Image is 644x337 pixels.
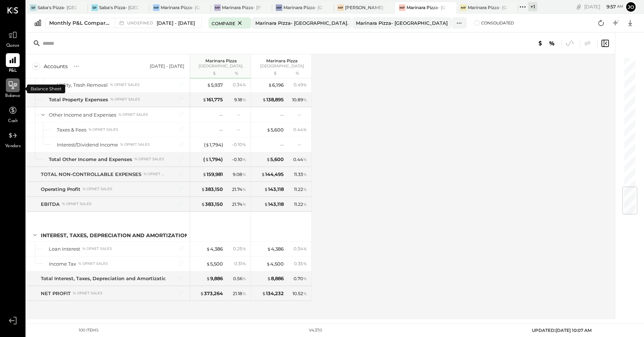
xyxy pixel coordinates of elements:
[232,186,246,193] div: 21.74
[201,201,223,208] div: 383,150
[9,68,17,74] span: P&L
[264,186,284,193] div: 143,118
[242,141,246,147] span: %
[286,71,309,77] div: %
[261,171,284,178] div: 144,495
[294,201,307,208] div: 11.22
[267,246,271,252] span: $
[150,63,184,69] div: [DATE] - [DATE]
[206,261,210,267] span: $
[5,93,20,99] span: Balance
[303,126,307,132] span: %
[0,103,25,125] a: Cash
[49,246,80,252] div: Loan Interest
[255,20,348,27] div: Marinara Pizza- [GEOGRAPHIC_DATA].
[91,4,98,11] div: SP
[161,4,200,11] div: Marinara Pizza- [GEOGRAPHIC_DATA]
[268,82,272,88] span: $
[303,290,307,296] span: %
[242,201,246,207] span: %
[237,126,246,133] div: --
[233,290,246,297] div: 21.18
[237,111,246,118] div: --
[276,4,282,11] div: MP
[337,4,344,11] div: MP
[214,4,221,11] div: MP
[204,141,223,148] div: ( 1,794 )
[356,20,448,27] div: Marinara Pizza- [GEOGRAPHIC_DATA]
[199,63,244,68] span: [GEOGRAPHIC_DATA].
[283,4,323,11] div: Marinara Pizza- [GEOGRAPHIC_DATA]
[49,19,110,27] div: Monthly P&L Comparison
[293,156,307,163] div: 0.44
[5,143,21,150] span: Vendors
[194,58,248,63] p: Marinara Pizza
[468,4,507,11] div: Marinara Pizza- [GEOGRAPHIC_DATA]
[49,156,132,163] div: Total Other Income and Expenses
[303,246,307,251] span: %
[57,82,108,89] div: Utility, Trash Removal
[194,71,223,77] div: $
[266,260,284,267] div: 4,500
[255,58,309,63] p: Marinara Pizza
[57,141,118,148] div: Interest/Dividend Income
[110,97,140,102] div: % of NET SALES
[206,246,210,252] span: $
[233,246,246,252] div: 0.25
[127,21,155,25] span: undefined
[41,290,71,297] div: NET PROFIT
[303,275,307,281] span: %
[41,171,141,178] div: TOTAL NON-CONTROLLABLE EXPENSES
[110,82,140,87] div: % of NET SALES
[303,97,307,102] span: %
[233,171,246,178] div: 9.08
[267,275,271,281] span: $
[201,186,223,193] div: 383,150
[0,28,25,49] a: Queue
[264,201,268,207] span: $
[298,111,307,118] div: --
[266,156,284,163] div: 5,600
[234,260,246,267] div: 0.31
[294,260,307,267] div: 0.35
[481,20,514,26] span: Consolidated
[528,2,537,11] div: + 1
[303,260,307,266] span: %
[399,4,405,11] div: MP
[242,156,246,162] span: %
[234,97,246,103] div: 9.18
[233,275,246,282] div: 0.56
[460,4,467,11] div: MP
[200,290,204,296] span: $
[242,97,246,102] span: %
[205,142,209,148] span: $
[584,3,623,10] div: [DATE]
[255,71,284,77] div: $
[118,112,148,117] div: % of NET SALES
[266,261,270,267] span: $
[49,111,116,118] div: Other Income and Expenses
[232,141,246,148] div: - 0.10
[83,187,112,192] div: % of NET SALES
[41,201,60,208] div: EBITDA
[303,186,307,192] span: %
[293,126,307,133] div: 0.44
[303,156,307,162] span: %
[294,275,307,282] div: 0.70
[41,186,80,193] div: Operating Profit
[267,275,284,282] div: 8,886
[144,172,165,177] div: % of NET SALES
[207,82,211,88] span: $
[233,82,246,88] div: 0.34
[232,156,246,163] div: - 0.10
[0,129,25,150] a: Vendors
[38,4,77,11] div: Saba's Pizza- [GEOGRAPHIC_DATA]
[49,260,76,267] div: Income Tax
[78,261,108,266] div: % of NET SALES
[267,246,284,252] div: 4,386
[41,275,169,282] div: Total Interest, Taxes, Depreciation and Amortization
[203,156,223,163] div: ( 1,794 )
[294,82,307,88] div: 0.49
[267,127,271,133] span: $
[8,118,17,125] span: Cash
